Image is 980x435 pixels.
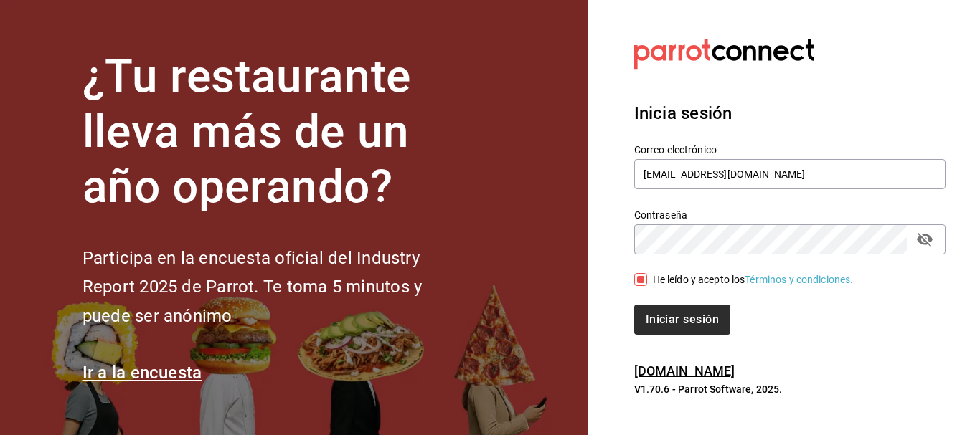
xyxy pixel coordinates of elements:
[83,363,202,383] a: Ir a la encuesta
[83,244,470,331] h2: Participa en la encuesta oficial del Industry Report 2025 de Parrot. Te toma 5 minutos y puede se...
[634,145,946,155] label: Correo electrónico
[634,382,946,396] p: V1.70.6 - Parrot Software, 2025.
[634,363,735,378] a: [DOMAIN_NAME]
[83,49,470,214] h1: ¿Tu restaurante lleva más de un año operando?
[634,159,946,189] input: Ingresa tu correo electrónico
[634,100,946,126] h3: Inicia sesión
[634,305,730,335] button: Iniciar sesión
[634,210,946,220] label: Contraseña
[653,272,854,287] div: He leído y acepto los
[745,274,853,285] a: Términos y condiciones.
[913,227,937,252] button: passwordField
